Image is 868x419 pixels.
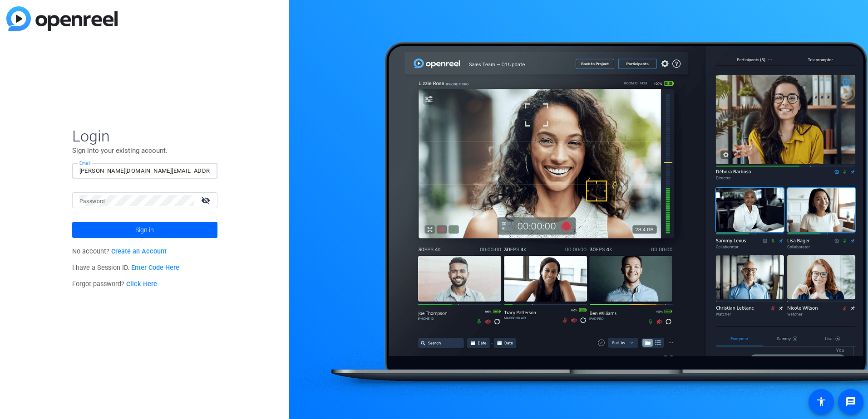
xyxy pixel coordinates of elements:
p: Sign into your existing account. [72,146,217,156]
a: Create an Account [111,248,167,255]
a: Click Here [126,280,157,288]
a: Enter Code Here [131,264,179,272]
span: No account? [72,248,167,255]
mat-label: Email [79,161,91,166]
mat-icon: visibility_off [196,194,217,207]
span: Login [72,127,217,146]
input: Enter Email Address [79,166,210,176]
span: I have a Session ID. [72,264,180,272]
span: Forgot password? [72,280,158,288]
mat-icon: accessibility [816,396,827,407]
mat-icon: message [845,396,856,407]
mat-label: Password [79,198,105,205]
img: blue-gradient.svg [6,6,118,31]
span: Sign in [135,219,154,241]
button: Sign in [72,222,217,238]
